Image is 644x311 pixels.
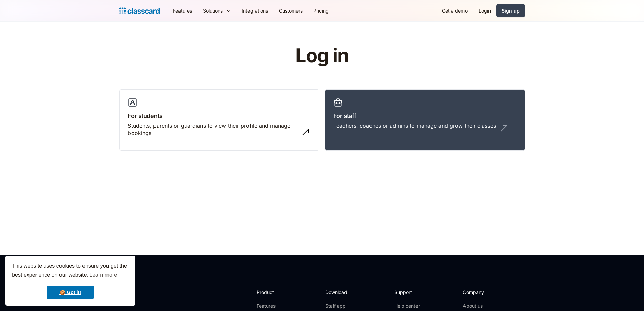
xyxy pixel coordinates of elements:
[168,3,197,18] a: Features
[47,286,94,299] a: dismiss cookie message
[502,7,520,14] div: Sign up
[5,256,135,306] div: cookieconsent
[236,3,273,18] a: Integrations
[119,89,319,151] a: For studentsStudents, parents or guardians to view their profile and manage bookings
[325,289,353,296] h2: Download
[215,45,429,66] h1: Log in
[273,3,308,18] a: Customers
[463,289,508,296] h2: Company
[128,122,297,137] div: Students, parents or guardians to view their profile and manage bookings
[394,289,422,296] h2: Support
[463,303,508,309] a: About us
[308,3,334,18] a: Pricing
[203,7,223,14] div: Solutions
[496,4,525,17] a: Sign up
[88,270,118,280] a: learn more about cookies
[257,303,293,309] a: Features
[436,3,473,18] a: Get a demo
[333,111,517,120] h3: For staff
[257,289,293,296] h2: Product
[119,6,160,16] a: Logo
[333,122,496,129] div: Teachers, coaches or admins to manage and grow their classes
[325,89,525,151] a: For staffTeachers, coaches or admins to manage and grow their classes
[128,111,311,120] h3: For students
[325,303,353,309] a: Staff app
[197,3,236,18] div: Solutions
[394,303,422,309] a: Help center
[473,3,496,18] a: Login
[12,262,129,280] span: This website uses cookies to ensure you get the best experience on our website.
